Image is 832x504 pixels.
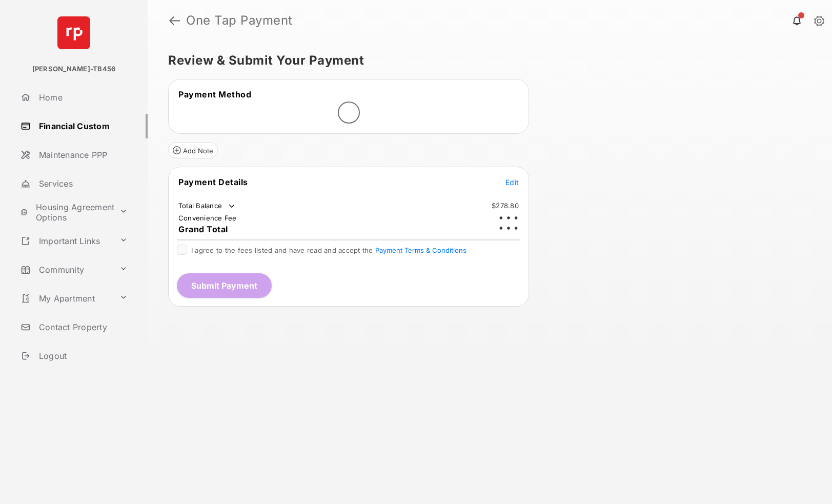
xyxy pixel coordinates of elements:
button: Edit [505,177,519,187]
span: Edit [505,178,519,187]
h5: Review & Submit Your Payment [168,54,803,67]
button: Add Note [168,142,218,158]
span: I agree to the fees listed and have read and accept the [191,246,466,254]
span: Grand Total [178,224,228,234]
a: Important Links [16,229,115,253]
strong: One Tap Payment [186,14,293,27]
a: Contact Property [16,315,148,339]
a: Logout [16,344,148,368]
a: Community [16,257,115,282]
a: Housing Agreement Options [16,200,115,225]
button: I agree to the fees listed and have read and accept the [375,246,466,254]
td: $278.80 [491,201,519,210]
span: Payment Method [178,89,251,99]
a: Services [16,171,148,196]
td: Total Balance [178,201,237,211]
img: svg+xml;base64,PHN2ZyB4bWxucz0iaHR0cDovL3d3dy53My5vcmcvMjAwMC9zdmciIHdpZHRoPSI2NCIgaGVpZ2h0PSI2NC... [57,16,90,49]
a: Maintenance PPP [16,143,148,167]
a: Home [16,85,148,110]
a: My Apartment [16,286,115,311]
p: [PERSON_NAME]-TB456 [32,64,116,74]
button: Submit Payment [177,273,272,298]
a: Financial Custom [16,114,148,138]
td: Convenience Fee [178,213,237,223]
span: Payment Details [178,177,248,187]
